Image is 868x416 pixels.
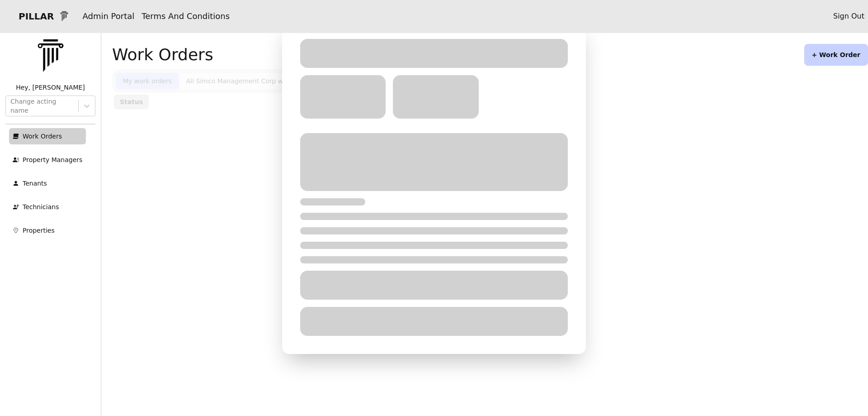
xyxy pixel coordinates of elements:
a: Sign Out [833,11,864,22]
a: Terms And Conditions [142,11,230,21]
img: 1 [57,10,71,23]
p: PILLAR [11,10,54,23]
a: Admin Portal [82,11,134,21]
a: PILLAR [4,5,79,27]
